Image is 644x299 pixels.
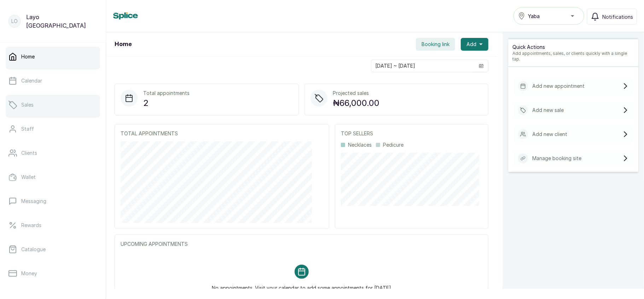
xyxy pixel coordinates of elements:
[21,149,37,157] p: Clients
[6,215,100,235] a: Rewards
[532,155,581,162] p: Manage booking site
[6,47,100,67] a: Home
[333,90,380,97] p: Projected sales
[341,130,482,137] p: TOP SELLERS
[587,9,637,25] button: Notifications
[6,119,100,139] a: Staff
[26,13,97,30] p: Layo [GEOGRAPHIC_DATA]
[21,77,42,84] p: Calendar
[528,12,540,20] span: Yaba
[6,143,100,163] a: Clients
[21,101,34,108] p: Sales
[6,264,100,283] a: Money
[21,222,41,229] p: Rewards
[21,270,37,277] p: Money
[532,107,564,114] p: Add new sale
[121,241,482,248] p: UPCOMING APPOINTMENTS
[422,41,449,48] span: Booking link
[512,51,634,62] p: Add appointments, sales, or clients quickly with a single tap.
[348,141,372,148] p: Necklaces
[532,131,567,138] p: Add new client
[21,174,36,181] p: Wallet
[383,141,404,148] p: Pedicure
[416,38,455,51] button: Booking link
[602,13,633,21] span: Notifications
[11,18,18,25] p: LO
[371,60,475,72] input: Select date
[6,239,100,259] a: Catalogue
[6,167,100,187] a: Wallet
[461,38,488,51] button: Add
[6,191,100,211] a: Messaging
[6,95,100,115] a: Sales
[21,198,46,205] p: Messaging
[115,40,132,49] h1: Home
[532,83,585,90] p: Add new appointment
[466,41,476,48] span: Add
[143,97,190,109] p: 2
[479,63,484,68] svg: calendar
[121,130,323,137] p: TOTAL APPOINTMENTS
[143,90,190,97] p: Total appointments
[21,53,35,60] p: Home
[514,7,584,25] button: Yaba
[333,97,380,109] p: ₦66,000.00
[6,71,100,91] a: Calendar
[21,125,34,132] p: Staff
[212,279,391,292] p: No appointments. Visit your calendar to add some appointments for [DATE]
[21,246,46,253] p: Catalogue
[512,44,634,51] p: Quick Actions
